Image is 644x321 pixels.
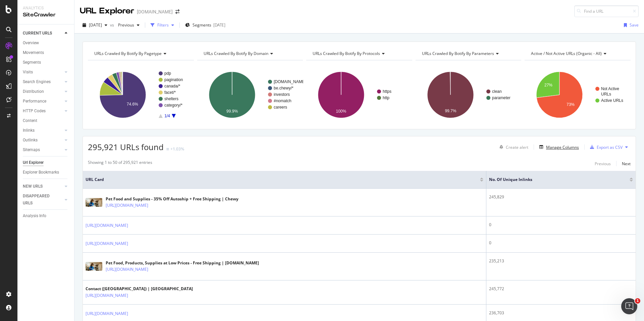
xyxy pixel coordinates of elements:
[106,266,148,273] a: [URL][DOMAIN_NAME]
[567,102,575,107] text: 73%
[164,103,182,108] text: category/*
[23,69,63,76] a: Visits
[489,258,633,264] div: 235,213
[492,89,502,94] text: clean
[489,310,633,316] div: 236,703
[622,159,631,168] button: Next
[23,212,46,219] div: Analysis Info
[80,20,110,30] button: [DATE]
[537,143,579,151] button: Manage Columns
[23,159,69,166] a: Url Explorer
[23,212,69,219] a: Analysis Info
[23,117,69,124] a: Content
[166,148,169,150] img: Equal
[23,127,63,134] a: Inlinks
[313,51,380,56] span: URLs Crawled By Botify By protocols
[23,108,63,115] a: HTTP Codes
[86,240,128,247] a: [URL][DOMAIN_NAME]
[274,86,293,90] text: be.chewy/*
[197,66,303,124] svg: A chart.
[86,292,128,299] a: [URL][DOMAIN_NAME]
[23,146,63,153] a: Sitemaps
[525,66,631,124] svg: A chart.
[86,222,128,229] a: [URL][DOMAIN_NAME]
[489,286,633,292] div: 245,772
[23,11,69,19] div: SiteCrawler
[489,240,633,246] div: 0
[601,86,619,91] text: Not Active
[595,161,611,167] div: Previous
[137,8,173,15] div: [DOMAIN_NAME]
[23,98,63,105] a: Performance
[202,48,297,59] h4: URLs Crawled By Botify By domain
[635,298,640,304] span: 1
[336,109,346,114] text: 100%
[421,48,516,59] h4: URLs Crawled By Botify By parameters
[274,79,306,84] text: [DOMAIN_NAME]
[23,98,46,105] div: Performance
[164,114,170,118] text: 1/4
[23,5,69,11] div: Analytics
[226,109,238,114] text: 99.9%
[422,51,494,56] span: URLs Crawled By Botify By parameters
[80,5,134,17] div: URL Explorer
[88,141,164,152] span: 295,921 URLs found
[23,117,37,124] div: Content
[587,142,623,152] button: Export as CSV
[164,90,176,95] text: facet/*
[23,40,69,47] a: Overview
[89,22,102,28] span: 2025 Aug. 30th
[574,5,639,17] input: Find a URL
[416,66,522,124] svg: A chart.
[110,22,115,28] span: vs
[127,102,138,107] text: 74.6%
[23,88,44,95] div: Distribution
[23,30,52,37] div: CURRENT URLS
[601,92,611,97] text: URLs
[489,177,620,183] span: No. of Unique Inlinks
[630,22,639,28] div: Save
[23,69,33,76] div: Visits
[193,22,211,28] span: Segments
[23,78,63,85] a: Search Engines
[175,9,179,14] div: arrow-right-arrow-left
[23,59,69,66] a: Segments
[23,78,51,85] div: Search Engines
[115,20,142,30] button: Previous
[383,95,389,100] text: http
[531,51,602,56] span: Active / Not Active URLs (organic - all)
[546,144,579,150] div: Manage Columns
[621,298,637,314] iframe: Intercom live chat
[23,183,43,190] div: NEW URLS
[88,66,194,124] svg: A chart.
[106,196,238,202] div: Pet Food and Supplies - 35% Off Autoship + Free Shipping | Chewy
[383,89,391,94] text: https
[492,95,511,100] text: parameter
[23,169,69,176] a: Explorer Bookmarks
[213,22,225,28] div: [DATE]
[86,198,102,207] img: main image
[489,194,633,200] div: 245,829
[94,51,162,56] span: URLs Crawled By Botify By pagetype
[622,161,631,167] div: Next
[306,66,412,124] div: A chart.
[530,48,625,59] h4: Active / Not Active URLs
[86,286,193,292] div: Contact ([GEOGRAPHIC_DATA]) | [GEOGRAPHIC_DATA]
[23,108,46,115] div: HTTP Codes
[93,48,188,59] h4: URLs Crawled By Botify By pagetype
[164,84,180,88] text: canada/*
[621,20,639,30] button: Save
[23,137,63,144] a: Outlinks
[489,222,633,228] div: 0
[115,22,134,28] span: Previous
[544,83,552,87] text: 27%
[23,159,44,166] div: Url Explorer
[597,144,623,150] div: Export as CSV
[204,51,268,56] span: URLs Crawled By Botify By domain
[274,92,290,97] text: investors
[23,88,63,95] a: Distribution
